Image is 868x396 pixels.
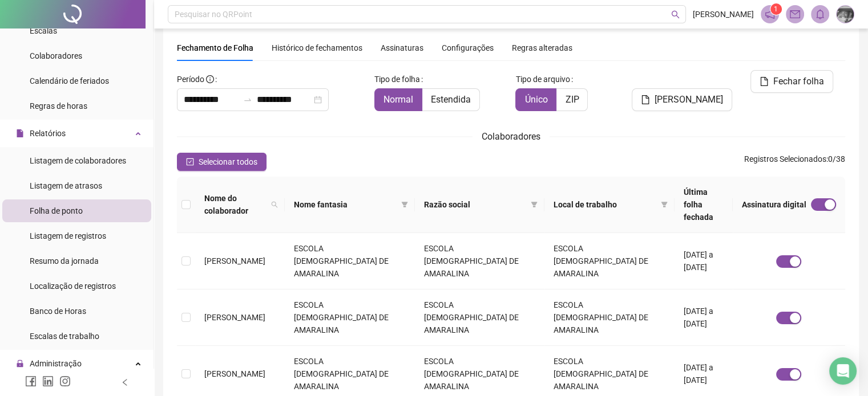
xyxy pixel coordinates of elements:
button: Selecionar todos [177,153,267,171]
button: Fechar folha [750,70,833,93]
span: instagram [59,375,71,387]
button: [PERSON_NAME] [632,88,732,111]
td: ESCOLA [DEMOGRAPHIC_DATA] DE AMARALINA [285,233,415,289]
span: Escalas de trabalho [30,332,99,341]
span: lock [16,360,24,368]
span: search [671,10,680,19]
span: filter [661,201,668,208]
span: Regras alteradas [512,44,572,52]
span: filter [399,196,410,213]
span: Assinaturas [381,44,423,52]
span: file [641,95,650,104]
span: Normal [383,94,413,105]
span: Assinatura digital [742,198,806,211]
span: [PERSON_NAME] [204,256,265,266]
span: Tipo de arquivo [515,73,570,85]
span: 1 [774,5,778,13]
span: linkedin [42,375,54,387]
span: Selecionar todos [199,156,257,168]
span: search [269,190,280,219]
span: [PERSON_NAME] [655,93,723,107]
td: ESCOLA [DEMOGRAPHIC_DATA] DE AMARALINA [544,233,675,289]
span: Listagem de atrasos [30,181,102,190]
span: Relatórios [30,129,66,138]
th: Última folha fechada [675,177,733,233]
td: [DATE] a [DATE] [675,233,733,289]
span: file [760,77,769,86]
span: Fechar folha [773,75,824,88]
td: ESCOLA [DEMOGRAPHIC_DATA] DE AMARALINA [415,233,545,289]
span: Localização de registros [30,281,116,291]
span: left [121,378,129,386]
span: Histórico de fechamentos [272,43,362,52]
span: [PERSON_NAME] [693,8,754,21]
span: swap-right [243,95,252,104]
span: filter [659,196,670,213]
span: filter [401,201,408,208]
span: Fechamento de Folha [177,43,253,52]
span: info-circle [206,75,214,83]
span: Colaboradores [30,51,82,60]
img: 19153 [837,6,854,23]
span: Colaboradores [482,131,540,142]
span: Banco de Horas [30,307,86,316]
span: Tipo de folha [374,73,420,85]
span: Nome fantasia [294,198,397,211]
span: ZIP [565,94,579,105]
span: Período [177,75,204,84]
span: Regras de horas [30,101,87,111]
span: Listagem de registros [30,231,106,240]
span: facebook [25,375,37,387]
span: filter [531,201,538,208]
td: ESCOLA [DEMOGRAPHIC_DATA] DE AMARALINA [415,289,545,346]
span: Calendário de feriados [30,76,109,85]
span: [PERSON_NAME] [204,313,265,322]
td: [DATE] a [DATE] [675,289,733,346]
sup: 1 [770,3,782,15]
td: ESCOLA [DEMOGRAPHIC_DATA] DE AMARALINA [285,289,415,346]
span: : 0 / 38 [744,153,845,171]
span: Estendida [431,94,471,105]
span: Listagem de colaboradores [30,156,126,165]
span: Administração [30,359,82,368]
span: check-square [186,158,194,166]
span: Único [524,94,547,105]
span: Escalas [30,26,57,35]
span: file [16,129,24,137]
span: mail [790,9,800,19]
span: Folha de ponto [30,206,83,215]
span: Nome do colaborador [204,192,267,217]
span: Resumo da jornada [30,256,99,266]
span: to [243,95,252,104]
span: filter [528,196,540,213]
td: ESCOLA [DEMOGRAPHIC_DATA] DE AMARALINA [544,289,675,346]
span: Configurações [442,44,494,52]
span: Razão social [424,198,527,211]
span: bell [815,9,825,19]
div: Open Intercom Messenger [829,357,857,385]
span: Local de trabalho [554,198,656,211]
span: search [271,201,278,208]
span: Registros Selecionados [744,154,826,164]
span: notification [765,9,775,19]
span: [PERSON_NAME] [204,369,265,378]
